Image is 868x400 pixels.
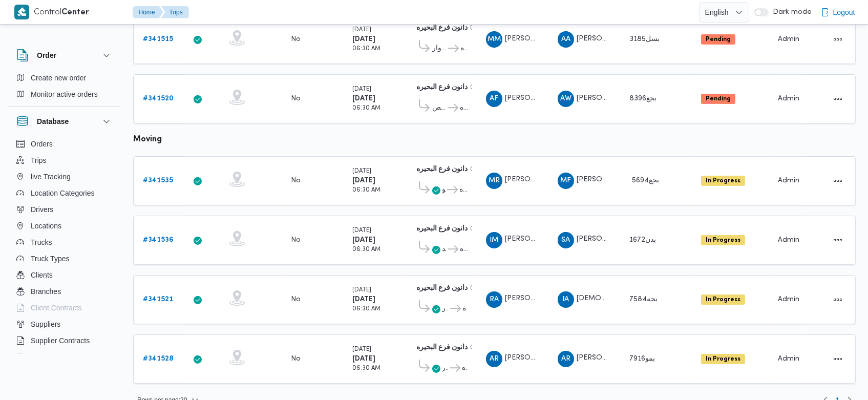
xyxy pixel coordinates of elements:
span: Pending [701,94,735,104]
span: [PERSON_NAME] [PERSON_NAME] [505,355,624,362]
small: [DATE] [352,287,371,293]
button: Actions [830,91,846,107]
div: Muhammad Rajab Saif Alnasar Saad Alaam [486,173,502,189]
span: Orders [31,138,53,150]
button: Locations [12,218,117,234]
b: [DATE] [352,36,375,43]
span: Admin [778,237,799,243]
b: # 341520 [143,95,174,102]
b: [DATE] [352,95,375,102]
a: #341520 [143,93,174,105]
b: Center [62,9,90,16]
span: [PERSON_NAME] [505,296,563,302]
button: Client Contracts [12,300,117,316]
b: دانون فرع البحيره [416,285,468,291]
b: دانون فرع البحيره [416,84,468,91]
span: Admin [778,36,799,43]
span: دانون فرع البحيره [459,184,468,196]
span: Devices [31,351,56,363]
b: دانون فرع البحيره [416,25,468,31]
div: Ahmad Fozai Ahmad Alazalai [486,91,502,107]
div: Order [8,70,121,107]
span: Supplier Contracts [31,334,90,347]
span: 5694بجع [632,177,659,184]
small: 06:30 AM [352,106,380,111]
b: دانون فرع البحيره [416,166,468,173]
small: 02:02 PM [470,26,498,31]
a: #341535 [143,175,173,187]
span: Client Contracts [31,302,82,314]
span: [PERSON_NAME] [505,35,563,42]
small: [DATE] [352,27,371,33]
span: IA [562,291,569,308]
button: Orders [12,136,117,152]
span: Drivers [31,203,53,216]
small: 02:02 PM [470,85,498,91]
button: Monitor active orders [12,86,117,102]
div: Muhammad Mahmood Alsaid Azam [486,31,502,48]
a: #341521 [143,293,173,306]
span: قسم كفر الدوار [442,303,449,315]
div: Amaro Rajab Abadalamunam Muhammad Alshrqaoi [486,351,502,367]
button: live Tracking [12,169,117,185]
a: #341515 [143,33,173,46]
span: Monitor active orders [31,88,98,100]
b: دانون فرع البحيره [416,344,468,351]
span: Location Categories [31,187,95,199]
span: بمو7916 [629,355,655,362]
small: 06:30 AM [352,187,380,193]
span: In Progress [701,176,745,186]
small: 06:30 AM [352,306,380,312]
span: دانون فرع البحيره [462,362,468,374]
div: No [291,295,301,304]
button: Actions [830,173,846,189]
span: مركز رشيد [442,243,446,256]
span: Admin [778,296,799,303]
button: Order [16,49,113,61]
button: Database [16,115,113,128]
button: Home [133,6,163,18]
b: دانون فرع البحيره [416,225,468,232]
span: Clients [31,269,53,281]
span: دانون فرع البحيره [460,43,467,55]
small: 02:02 PM [470,167,498,173]
span: MR [489,173,500,189]
button: Branches [12,283,117,300]
span: AR [490,351,499,367]
button: Clients [12,267,117,283]
b: # 341521 [143,296,173,303]
button: Trucks [12,234,117,250]
h3: Order [37,49,56,61]
small: [DATE] [352,228,371,234]
span: Trucks [31,236,52,248]
a: #341536 [143,234,174,246]
div: No [291,176,301,185]
div: Rajab Abadalamunam Bsaioni Shaban [486,291,502,308]
div: Amaro Rajab Abadalamunam Muhammad Alshrqaoi [558,351,574,367]
span: Pending [701,34,735,45]
b: Pending [706,96,731,102]
b: # 341535 [143,177,173,184]
div: No [291,94,301,103]
small: [DATE] [352,347,371,352]
b: In Progress [706,178,740,184]
span: AR [561,351,570,367]
span: Admin [778,177,799,184]
span: live Tracking [31,171,71,183]
span: بجع8396 [629,95,657,102]
small: [DATE] [352,169,371,174]
div: Muhammad Fozai Ahmad Khatab [558,173,574,189]
button: Logout [817,2,859,23]
div: No [291,35,301,44]
span: [PERSON_NAME] [PERSON_NAME] [505,236,624,243]
small: 06:30 AM [352,247,380,252]
button: Location Categories [12,185,117,201]
div: Isalam Aataiah Jab Allah Muhammad [558,291,574,308]
div: No [291,236,301,245]
div: No [291,354,301,364]
button: Drivers [12,201,117,218]
span: Admin [778,355,799,362]
b: [DATE] [352,355,375,362]
button: Actions [830,31,846,48]
b: # 341528 [143,355,174,362]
